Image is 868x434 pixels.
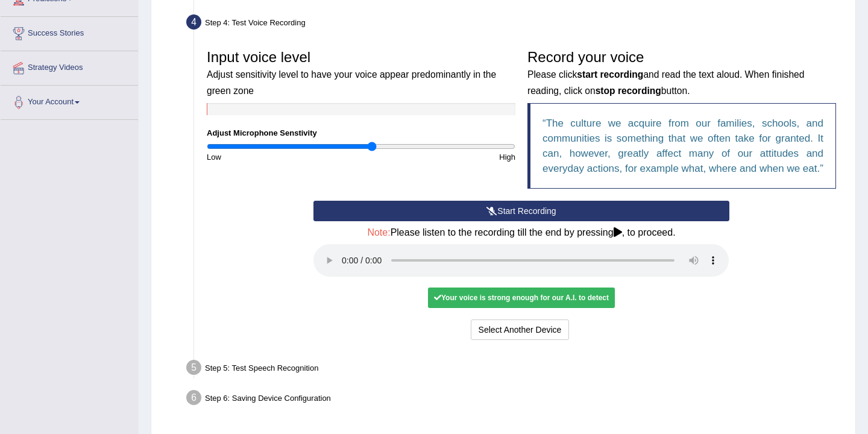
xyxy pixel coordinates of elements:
[527,69,804,95] small: Please click and read the text aloud. When finished reading, click on button.
[201,151,361,163] div: Low
[1,17,138,47] a: Success Stories
[181,386,850,413] div: Step 6: Saving Device Configuration
[1,51,138,81] a: Strategy Videos
[1,86,138,116] a: Your Account
[428,288,615,308] div: Your voice is strong enough for our A.I. to detect
[207,49,515,97] h3: Input voice level
[596,86,661,96] b: stop recording
[313,201,729,221] button: Start Recording
[207,127,317,139] label: Adjust Microphone Senstivity
[471,319,570,340] button: Select Another Device
[361,151,521,163] div: High
[207,69,496,95] small: Adjust sensitivity level to have your voice appear predominantly in the green zone
[181,356,850,383] div: Step 5: Test Speech Recognition
[181,11,850,37] div: Step 4: Test Voice Recording
[527,49,836,97] h3: Record your voice
[313,227,729,238] h4: Please listen to the recording till the end by pressing , to proceed.
[367,227,390,237] span: Note:
[542,118,823,174] q: The culture we acquire from our families, schools, and communities is something that we often tak...
[577,69,643,80] b: start recording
